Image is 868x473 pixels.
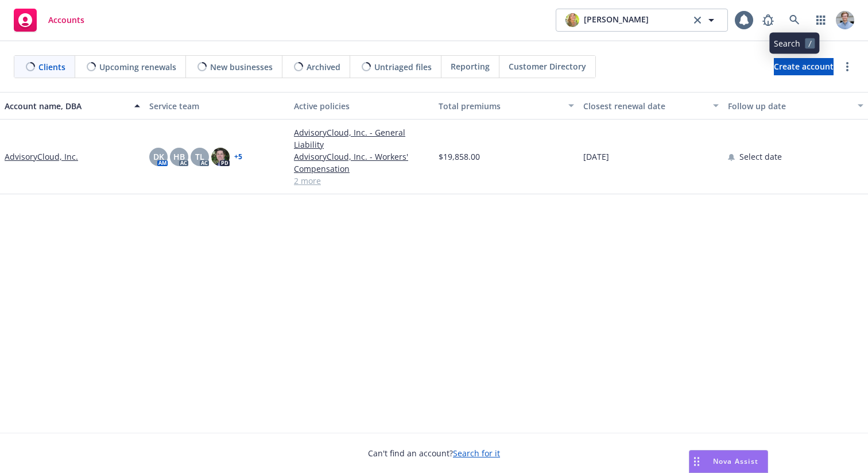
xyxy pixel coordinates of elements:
[836,11,854,29] img: photo
[728,100,851,112] div: Follow up date
[99,61,176,73] span: Upcoming renewals
[368,447,500,459] span: Can't find an account?
[145,92,289,120] button: Service team
[840,60,854,74] a: more
[583,100,706,112] div: Closest renewal date
[374,61,432,73] span: Untriaged files
[211,148,230,166] img: photo
[774,58,834,75] a: Create account
[5,151,78,163] a: AdvisoryCloud, Inc.
[774,56,834,78] span: Create account
[294,175,429,187] a: 2 more
[48,16,84,25] span: Accounts
[713,456,758,466] span: Nova Assist
[153,151,164,163] span: DK
[434,92,579,120] button: Total premiums
[307,61,340,73] span: Archived
[723,92,868,120] button: Follow up date
[739,151,782,163] span: Select date
[583,151,609,163] span: [DATE]
[9,4,89,36] a: Accounts
[173,151,185,163] span: HB
[149,100,285,112] div: Service team
[556,9,728,32] button: photo[PERSON_NAME]clear selection
[584,13,649,27] span: [PERSON_NAME]
[5,100,127,112] div: Account name, DBA
[689,450,768,473] button: Nova Assist
[509,60,586,72] span: Customer Directory
[439,100,561,112] div: Total premiums
[579,92,723,120] button: Closest renewal date
[294,100,429,112] div: Active policies
[809,9,832,32] a: Switch app
[294,126,429,151] a: AdvisoryCloud, Inc. - General Liability
[453,448,500,459] a: Search for it
[689,451,704,472] div: Drag to move
[289,92,434,120] button: Active policies
[451,60,490,72] span: Reporting
[565,13,579,27] img: photo
[691,13,704,27] a: clear selection
[210,61,273,73] span: New businesses
[294,151,429,175] a: AdvisoryCloud, Inc. - Workers' Compensation
[439,151,480,163] span: $19,858.00
[38,61,65,73] span: Clients
[234,153,242,160] a: + 5
[783,9,806,32] a: Search
[195,151,204,163] span: TL
[757,9,780,32] a: Report a Bug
